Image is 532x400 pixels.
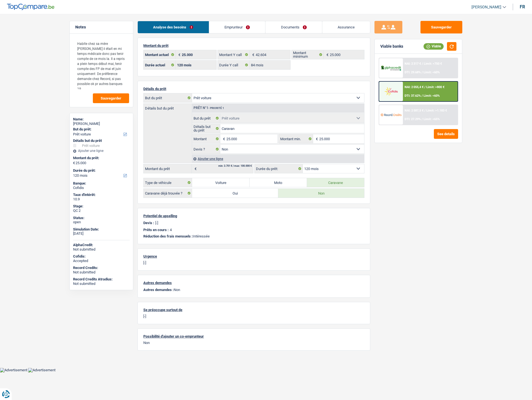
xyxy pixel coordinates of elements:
[422,62,423,66] span: /
[144,189,192,198] label: Caravane déjà trouvée ?
[471,5,501,9] span: [PERSON_NAME]
[73,181,130,186] div: Banque:
[405,71,421,74] span: DTI: 29.68%
[192,114,220,123] label: But du prêt
[73,149,130,153] div: Ajouter une ligne
[73,254,130,259] div: Cofidis:
[192,178,250,187] label: Voiture
[73,117,130,122] div: Name:
[73,186,130,190] div: Cofidis
[73,204,130,209] div: Stage:
[381,86,401,96] img: Cofidis
[143,43,364,48] p: Montant du prêt
[73,197,130,202] div: 10.9
[73,247,130,252] div: Not submitted
[424,71,440,74] span: Limit: <60%
[73,161,75,165] span: €
[218,50,250,59] label: Montant Y call
[73,156,129,160] label: Montant du prêt:
[278,189,364,198] label: Non
[405,94,421,98] span: DTI: 37.62%
[424,85,425,89] span: /
[143,214,364,218] p: Potentiel de upselling
[420,21,462,33] button: Sauvegarder
[73,216,130,220] div: Status:
[144,164,192,173] label: Montant du prêt
[520,4,525,9] div: fr
[73,243,130,247] div: AlphaCredit:
[424,94,440,98] span: Limit: <60%
[170,228,172,232] p: 4
[73,122,130,126] div: [PERSON_NAME]
[73,139,130,143] div: Détails but du prêt
[143,334,364,338] p: Possibilité d'ajouter un co-emprunteur
[143,308,364,312] p: Se préoccupe surtout de
[405,109,424,112] span: NAI: 2 587,5 €
[143,288,364,292] p: Non
[143,234,364,238] p: Intéressée
[73,227,130,232] div: Simulation Date:
[192,124,220,133] label: Détails but du prêt
[424,43,444,49] div: Viable
[7,4,54,10] img: TopCompare Logo
[250,178,307,187] label: Moto
[73,193,130,197] div: Taux d'intérêt:
[422,71,423,74] span: /
[143,234,193,238] span: Réduction des frais mensuels :
[73,282,130,286] div: Not submitted
[192,189,278,198] label: Oui
[73,270,130,275] div: Not submitted
[143,341,364,345] p: Non
[75,25,127,30] h5: Notes
[208,106,224,110] span: - Priorité 1
[143,254,364,258] p: Urgence
[73,231,130,236] div: [DATE]
[73,209,130,213] div: QC 2
[405,85,424,89] span: NAI: 2 055,4 €
[144,178,192,187] label: Type de véhicule
[144,93,192,102] label: But du prêt
[143,261,364,265] p: [-]
[73,266,130,270] div: Record Credits:
[143,228,169,232] p: Prêts en cours :
[143,288,174,292] span: Autres demandes :
[28,368,55,372] img: Advertisement
[424,109,425,112] span: /
[155,221,158,225] p: [-]
[73,168,129,173] label: Durée du prêt:
[192,155,364,163] div: Ajouter une ligne
[143,87,364,91] p: Détails du prêt
[192,134,220,143] label: Montant
[424,117,440,121] span: Limit: <65%
[73,127,129,132] label: But du prêt:
[209,21,265,33] a: Emprunteur
[73,259,130,263] div: Accepted
[250,50,256,59] span: €
[324,50,330,59] span: €
[192,145,220,154] label: Devis ?
[73,277,130,282] div: Record Credits Atradius:
[405,117,421,121] span: DTI: 27.29%
[73,220,130,224] div: open
[192,106,226,110] div: Prêt n°1
[322,21,370,33] a: Assurance
[176,50,182,59] span: €
[144,60,176,69] label: Durée actuel
[467,3,506,12] a: [PERSON_NAME]
[143,221,154,225] p: Devis :
[143,281,364,285] p: Autres demandes
[424,62,442,66] span: Limit: >750 €
[380,44,403,49] div: Viable banks
[279,134,313,143] label: Montant min.
[144,50,176,59] label: Montant actuel
[292,50,324,59] label: Montant minimum
[426,85,444,89] span: Limit: >800 €
[218,60,250,69] label: Durée Y call
[426,109,447,112] span: Limit: >1.183 €
[422,117,423,121] span: /
[143,314,364,318] p: [-]
[93,93,129,103] button: Sauvegarder
[405,62,421,66] span: NAI: 2 317 €
[138,21,209,33] a: Analyse des besoins
[265,21,322,33] a: Documents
